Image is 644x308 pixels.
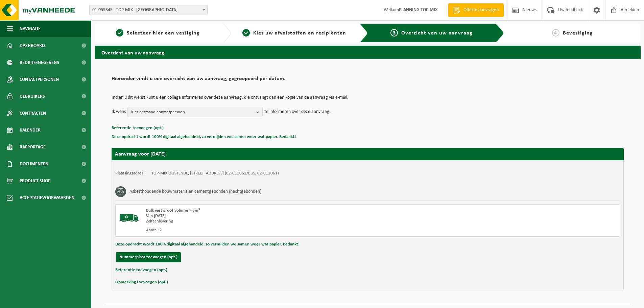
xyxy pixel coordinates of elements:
strong: Van [DATE] [146,214,166,218]
h2: Hieronder vindt u een overzicht van uw aanvraag, gegroepeerd per datum. [112,76,624,85]
span: Gebruikers [20,88,45,105]
span: Dashboard [20,37,45,54]
button: Opmerking toevoegen (opt.) [115,278,168,287]
h2: Overzicht van uw aanvraag [95,46,641,59]
span: Acceptatievoorwaarden [20,189,74,206]
span: Contracten [20,105,46,122]
span: 2 [242,29,250,37]
span: Bevestiging [563,30,593,36]
span: Navigatie [20,20,41,37]
span: Offerte aanvragen [462,7,500,14]
button: Referentie toevoegen (opt.) [115,266,167,275]
span: 4 [552,29,559,37]
span: Rapportage [20,139,46,156]
strong: PLANNING TOP-MIX [399,7,438,13]
p: Ik wens [112,107,126,117]
td: TOP-MIX OOSTENDE, [STREET_ADDRESS] (02-011061/BUS, 02-011061) [151,171,279,176]
span: 1 [116,29,123,37]
button: Deze opdracht wordt 100% digitaal afgehandeld, zo vermijden we samen weer wat papier. Bedankt! [112,133,296,141]
span: Selecteer hier een vestiging [127,30,200,36]
button: Nummerplaat toevoegen (opt.) [116,252,181,262]
span: Kies bestaand contactpersoon [131,107,254,117]
strong: Aanvraag voor [DATE] [115,151,166,157]
button: Deze opdracht wordt 100% digitaal afgehandeld, zo vermijden we samen weer wat papier. Bedankt! [115,240,300,249]
span: Product Shop [20,172,50,189]
p: te informeren over deze aanvraag. [264,107,331,117]
div: Aantal: 2 [146,228,395,233]
p: Indien u dit wenst kunt u een collega informeren over deze aanvraag, die ontvangt dan een kopie v... [112,95,624,100]
strong: Plaatsingsadres: [115,171,145,175]
span: 01-059345 - TOP-MIX - Oostende [89,5,208,15]
a: 1Selecteer hier een vestiging [98,29,218,37]
img: BL-SO-LV.png [119,208,139,228]
h3: Asbesthoudende bouwmaterialen cementgebonden (hechtgebonden) [129,186,261,197]
span: Overzicht van uw aanvraag [401,30,473,36]
a: 2Kies uw afvalstoffen en recipiënten [235,29,354,37]
a: Offerte aanvragen [448,3,504,17]
span: Contactpersonen [20,71,59,88]
button: Referentie toevoegen (opt.) [112,124,164,133]
span: 01-059345 - TOP-MIX - Oostende [90,5,207,15]
span: Kalender [20,122,41,139]
span: Documenten [20,156,48,172]
span: 3 [390,29,398,37]
div: Zelfaanlevering [146,219,395,224]
button: Kies bestaand contactpersoon [127,107,263,117]
span: Bulk vast groot volume > 6m³ [146,208,200,213]
span: Bedrijfsgegevens [20,54,59,71]
span: Kies uw afvalstoffen en recipiënten [253,30,346,36]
